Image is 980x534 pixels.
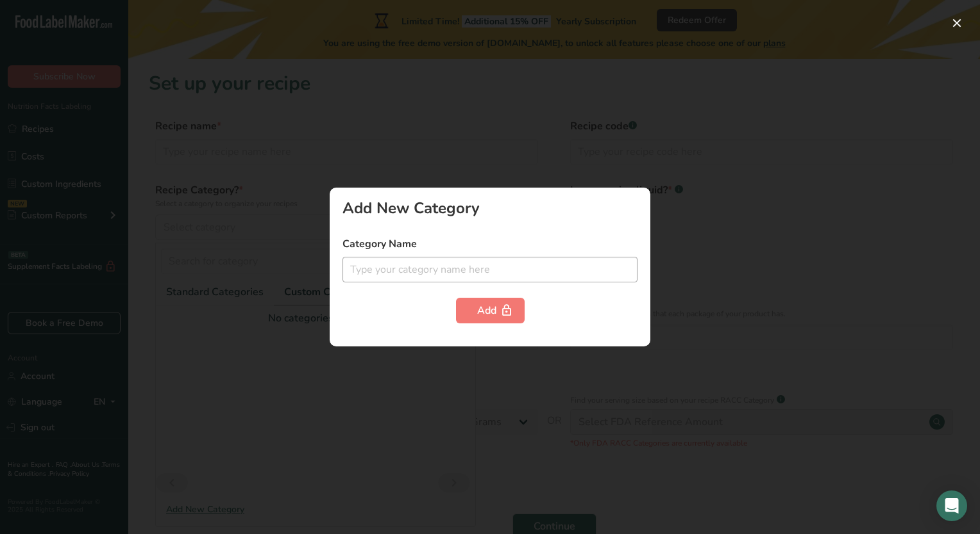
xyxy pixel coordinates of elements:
div: Add New Category [342,200,638,216]
div: Open Intercom Messenger [936,490,967,521]
div: Add [477,303,503,318]
button: Add [456,298,525,323]
label: Category Name [342,236,638,252]
input: Type your category name here [342,257,638,282]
